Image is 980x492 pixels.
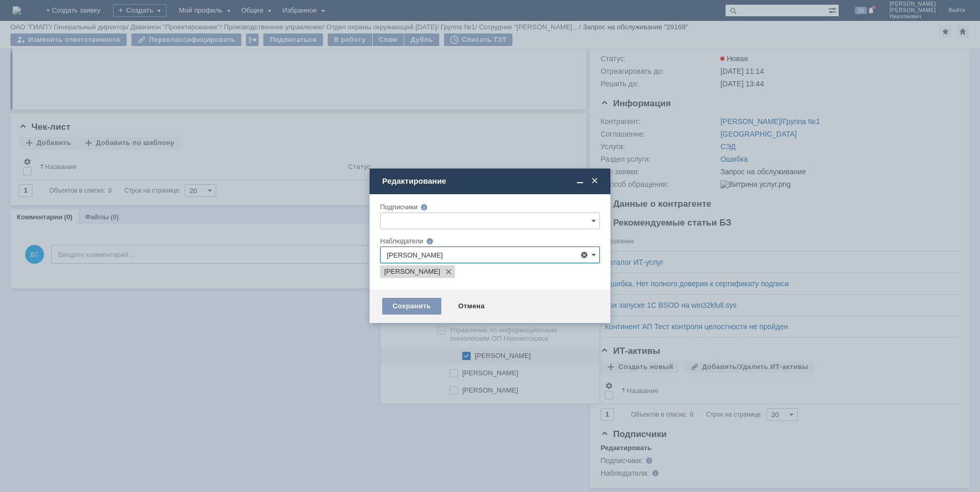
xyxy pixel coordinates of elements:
span: Закрыть [589,176,600,186]
div: Редактирование [382,176,600,186]
span: Свернуть (Ctrl + M) [575,176,585,186]
span: Удалить [580,251,588,259]
div: Наблюдатели [380,238,585,244]
div: Подписчики [380,204,585,210]
span: Козляев Денис Александрович [384,267,440,276]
